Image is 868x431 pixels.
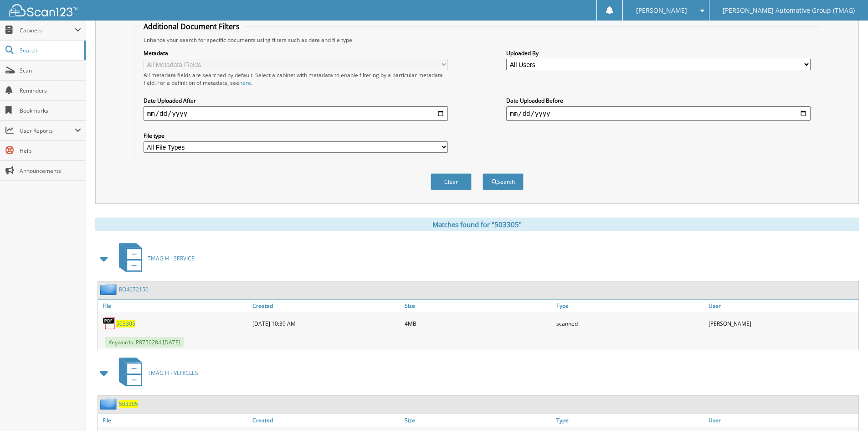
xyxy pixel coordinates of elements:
[20,67,81,74] span: Scan
[554,300,706,312] a: Type
[431,173,472,190] button: Clear
[506,49,811,57] label: Uploaded By
[148,254,195,262] span: TMAG H - SERVICE
[20,26,75,34] span: Cabinets
[20,107,81,114] span: Bookmarks
[9,4,77,16] img: scan123-logo-white.svg
[822,387,868,431] iframe: Chat Widget
[636,8,687,13] span: [PERSON_NAME]
[706,414,858,426] a: User
[119,400,138,408] a: 503305
[483,173,524,190] button: Search
[554,314,706,332] div: scanned
[119,286,149,293] a: RO4072150
[554,414,706,426] a: Type
[402,314,555,332] div: 4MB
[506,97,811,104] label: Date Uploaded Before
[706,300,858,312] a: User
[506,106,811,121] input: end
[250,300,402,312] a: Created
[144,49,448,57] label: Metadata
[250,414,402,426] a: Created
[144,106,448,121] input: start
[402,300,555,312] a: Size
[139,21,244,31] legend: Additional Document Filters
[144,71,448,87] div: All metadata fields are searched by default. Select a cabinet with metadata to enable filtering b...
[20,127,75,135] span: User Reports
[100,284,119,295] img: folder2.png
[20,87,81,94] span: Reminders
[113,355,198,391] a: TMAG H - VEHICLES
[116,320,135,327] a: 503305
[706,314,858,332] div: [PERSON_NAME]
[148,369,198,377] span: TMAG H - VEHICLES
[100,398,119,410] img: folder2.png
[144,97,448,104] label: Date Uploaded After
[250,314,402,332] div: [DATE] 10:39 AM
[402,414,555,426] a: Size
[20,167,81,175] span: Announcements
[144,132,448,140] label: File type
[98,300,250,312] a: File
[139,36,815,44] div: Enhance your search for specific documents using filters such as date and file type.
[95,218,859,231] div: Matches found for "503305"
[113,240,195,276] a: TMAG H - SERVICE
[20,147,81,155] span: Help
[105,337,184,348] span: Keywords: P8750284 [DATE]
[20,47,80,54] span: Search
[98,414,250,426] a: File
[723,8,855,13] span: [PERSON_NAME] Automotive Group (TMAG)
[239,79,251,87] a: here
[103,317,116,330] img: PDF.png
